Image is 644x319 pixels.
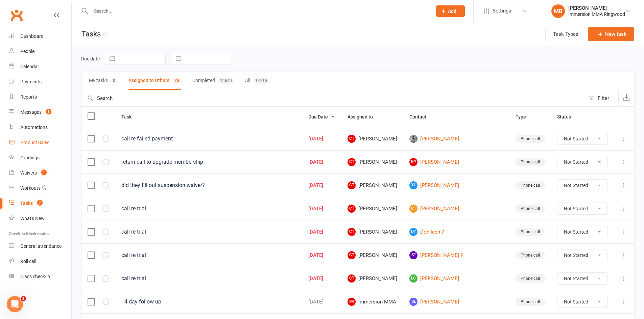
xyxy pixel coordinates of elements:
[409,251,503,259] a: S?[PERSON_NAME] ?
[516,181,545,189] div: Phone call
[9,165,71,181] a: Waivers 1
[568,5,625,11] div: [PERSON_NAME]
[308,229,335,235] div: [DATE]
[308,183,335,188] div: [DATE]
[121,182,296,189] div: did they fill out suspension waiver?
[9,269,71,284] a: Class kiosk mode
[409,228,418,236] span: D?
[409,298,418,306] span: SL
[89,6,427,16] input: Search...
[121,298,296,305] div: 14 day follow up
[9,120,71,135] a: Automations
[348,228,356,236] span: CT
[308,159,335,165] div: [DATE]
[493,3,511,19] span: Settings
[20,33,44,39] div: Dashboard
[348,251,356,259] span: CT
[516,298,545,306] div: Phone call
[81,90,585,106] input: Search
[348,298,356,306] span: IM
[516,114,533,119] span: Type
[46,109,51,114] span: 3
[41,169,47,175] span: 1
[348,181,356,189] span: CT
[308,252,335,258] div: [DATE]
[121,135,296,142] div: call re failed payment
[9,44,71,59] a: People
[20,140,49,145] div: Product Sales
[448,8,456,14] span: Add
[516,228,545,236] div: Phone call
[348,181,397,189] span: [PERSON_NAME]
[111,78,117,84] div: 0
[436,5,465,17] button: Add
[121,159,296,165] div: return call to upgrade membership
[20,170,37,176] div: Waivers
[409,113,434,121] button: Contact
[409,205,503,213] a: CT[PERSON_NAME]
[9,150,71,165] a: Gradings
[20,125,48,130] div: Automations
[9,59,71,74] a: Calendar
[121,229,296,235] div: call re trial
[348,158,397,166] span: [PERSON_NAME]
[585,90,618,106] button: Filter
[348,298,397,306] span: Immersion MMA
[516,274,545,283] div: Phone call
[245,72,269,90] button: All14715
[516,251,545,259] div: Phone call
[9,211,71,226] a: What's New
[9,29,71,44] a: Dashboard
[9,89,71,105] a: Reports
[557,114,578,119] span: Status
[20,49,34,54] div: People
[20,79,42,84] div: Payments
[409,251,418,259] span: S?
[173,78,181,84] div: 75
[409,274,418,283] span: LC
[409,298,503,306] a: SL[PERSON_NAME]
[348,113,380,121] button: Assigned to
[121,114,139,119] span: Task
[409,181,418,189] span: XL
[308,136,335,142] div: [DATE]
[9,74,71,89] a: Payments
[545,27,586,41] button: Task Types
[409,135,418,143] img: Michael Gardiner
[308,299,335,305] div: [DATE]
[103,30,107,38] div: 0
[348,205,356,213] span: CT
[9,254,71,269] a: Roll call
[121,113,139,121] button: Task
[557,113,578,121] button: Status
[348,158,356,166] span: CT
[348,135,397,143] span: [PERSON_NAME]
[81,56,100,61] label: Due date
[9,239,71,254] a: General attendance kiosk mode
[409,114,434,119] span: Contact
[588,27,634,41] button: New task
[348,205,397,213] span: [PERSON_NAME]
[348,228,397,236] span: [PERSON_NAME]
[516,158,545,166] div: Phone call
[20,155,40,160] div: Gradings
[121,252,296,259] div: call re trial
[218,78,234,84] div: 14640
[20,201,33,206] div: Tasks
[348,251,397,259] span: [PERSON_NAME]
[348,135,356,143] span: CT
[348,114,380,119] span: Assigned to
[9,135,71,150] a: Product Sales
[21,296,26,301] span: 1
[516,135,545,143] div: Phone call
[20,259,36,264] div: Roll call
[516,113,533,121] button: Type
[20,94,37,100] div: Reports
[192,72,234,90] button: Completed14640
[121,205,296,212] div: call re trial
[568,11,625,17] div: Immersion MMA Ringwood
[254,78,269,84] div: 14715
[20,185,41,191] div: Workouts
[308,113,335,121] button: Due Date
[9,105,71,120] a: Messages 3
